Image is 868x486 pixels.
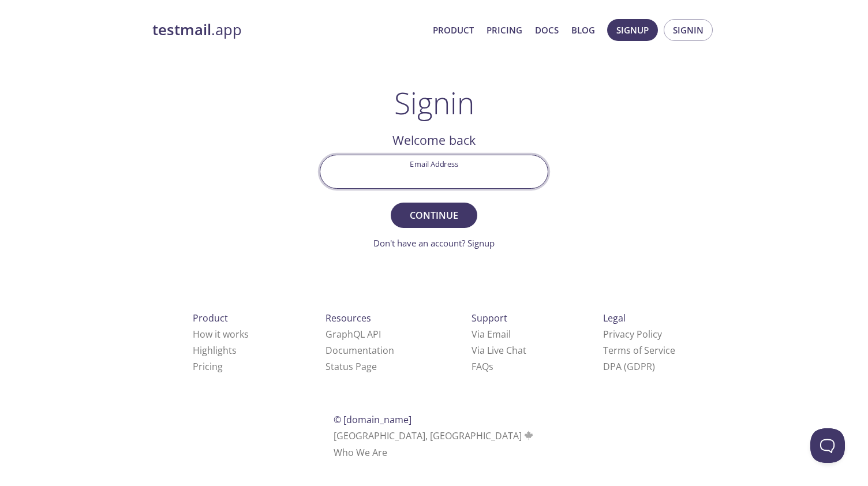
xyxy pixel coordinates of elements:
[193,328,249,341] a: How it works
[571,23,595,38] a: Blog
[334,446,387,459] a: Who We Are
[403,207,465,223] span: Continue
[607,19,658,41] button: Signup
[472,344,526,357] a: Via Live Chat
[325,344,394,357] a: Documentation
[603,344,675,357] a: Terms of Service
[325,360,377,373] a: Status Page
[193,312,228,324] span: Product
[373,237,495,249] a: Don't have an account? Signup
[334,429,535,442] span: [GEOGRAPHIC_DATA], [GEOGRAPHIC_DATA]
[152,20,424,40] a: testmail.app
[472,360,493,373] a: FAQ
[535,23,559,38] a: Docs
[325,328,381,341] a: GraphQL API
[472,312,507,324] span: Support
[810,428,845,463] iframe: Help Scout Beacon - Open
[616,23,649,38] span: Signup
[433,23,474,38] a: Product
[673,23,704,38] span: Signin
[320,130,548,150] h2: Welcome back
[489,360,493,373] span: s
[193,344,237,357] a: Highlights
[193,360,223,373] a: Pricing
[394,85,474,120] h1: Signin
[664,19,713,41] button: Signin
[391,203,477,228] button: Continue
[334,413,411,426] span: © [DOMAIN_NAME]
[603,312,626,324] span: Legal
[472,328,511,341] a: Via Email
[152,20,211,40] strong: testmail
[325,312,371,324] span: Resources
[603,328,662,341] a: Privacy Policy
[603,360,655,373] a: DPA (GDPR)
[487,23,522,38] a: Pricing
